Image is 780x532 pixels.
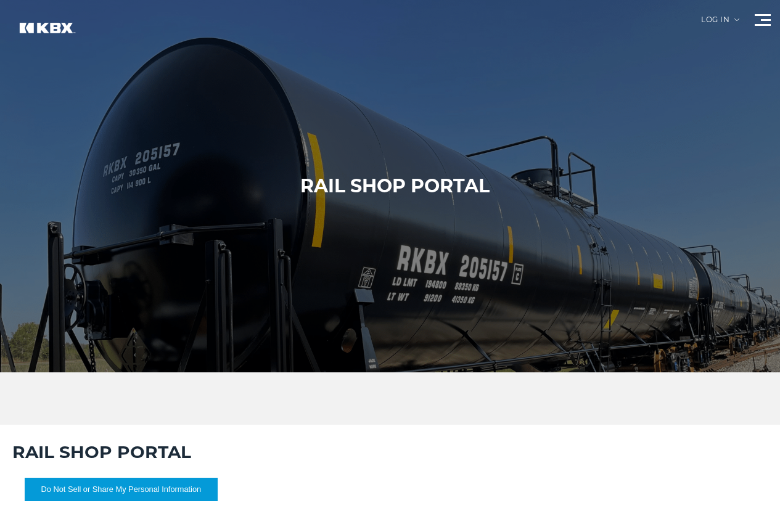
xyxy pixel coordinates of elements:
[300,174,490,198] h1: RAIL SHOP PORTAL
[25,478,218,501] button: Do Not Sell or Share My Personal Information
[734,18,739,21] img: arrow
[12,440,768,464] h2: RAIL SHOP PORTAL
[701,16,739,33] div: Log in
[9,12,83,56] img: kbx logo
